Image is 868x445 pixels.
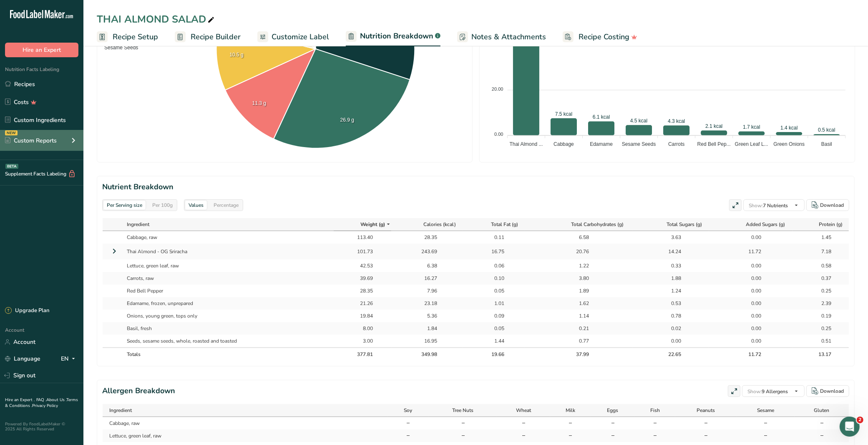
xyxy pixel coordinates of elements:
[123,297,334,310] td: Edamame, frozen, unprepared
[660,351,681,358] div: 22.65
[352,234,373,241] div: 113.40
[5,307,49,315] div: Upgrade Plan
[417,312,438,320] div: 5.36
[360,221,385,228] span: Weight (g)
[123,244,334,259] td: Thai Almond - OG Sriracha
[660,275,681,282] div: 1.88
[810,262,831,270] div: 0.58
[749,202,788,209] span: 7 Nutrients
[735,141,768,147] tspan: Green Leaf L...
[740,287,761,295] div: 0.00
[740,234,761,241] div: 0.00
[483,312,504,320] div: 0.09
[452,407,473,414] span: Tree Nuts
[113,31,158,43] span: Recipe Setup
[257,28,329,46] a: Customize Label
[810,275,831,282] div: 0.37
[210,201,242,210] div: Percentage
[568,351,589,358] div: 37.99
[417,248,438,255] div: 243.69
[667,221,702,228] span: Total Sugars (g)
[352,262,373,270] div: 42.53
[568,300,589,307] div: 1.62
[346,27,440,47] a: Nutrition Breakdown
[483,287,504,295] div: 0.05
[483,234,504,241] div: 0.11
[127,221,149,228] span: Ingredient
[417,262,438,270] div: 6.38
[747,388,788,395] span: 9 Allergens
[483,248,504,255] div: 16.75
[820,387,844,395] div: Download
[352,351,373,358] div: 377.81
[740,300,761,307] div: 0.00
[191,31,241,43] span: Recipe Builder
[740,262,761,270] div: 0.00
[660,325,681,332] div: 0.02
[622,141,656,147] tspan: Sesame Seeds
[810,312,831,320] div: 0.19
[660,287,681,295] div: 1.24
[360,31,433,42] span: Nutrition Breakdown
[404,407,413,414] span: Soy
[740,248,761,255] div: 11.72
[491,221,518,228] span: Total Fat (g)
[417,275,438,282] div: 16.27
[5,130,18,135] div: NEW
[352,312,373,320] div: 19.84
[810,351,831,358] div: 13.17
[417,287,438,295] div: 7.96
[810,325,831,332] div: 0.25
[5,164,18,169] div: BETA
[810,287,831,295] div: 0.25
[417,300,438,307] div: 23.18
[483,300,504,307] div: 1.01
[806,199,849,211] button: Download
[352,275,373,282] div: 39.69
[668,141,684,147] tspan: Carrots
[5,136,57,145] div: Custom Reports
[650,407,660,414] span: Fish
[568,312,589,320] div: 1.14
[740,337,761,345] div: 0.00
[740,275,761,282] div: 0.00
[5,397,78,409] a: Terms & Conditions .
[123,347,334,361] th: Totals
[660,234,681,241] div: 3.63
[5,351,40,366] a: Language
[697,141,731,147] tspan: Red Bell Pep...
[175,28,241,46] a: Recipe Builder
[814,407,829,414] span: Gluten
[494,132,503,137] tspan: 0.00
[185,201,207,210] div: Values
[103,201,146,210] div: Per Serving size
[352,325,373,332] div: 8.00
[660,300,681,307] div: 0.53
[61,354,78,364] div: EN
[571,221,624,228] span: Total Carbohydrates (g)
[740,312,761,320] div: 0.00
[483,337,504,345] div: 1.44
[5,397,35,403] a: Hire an Expert .
[423,221,456,228] span: Calories (kcal)
[579,31,629,43] span: Recipe Costing
[607,407,618,414] span: Eggs
[516,407,531,414] span: Wheat
[697,407,715,414] span: Peanuts
[471,31,546,43] span: Notes & Attachments
[417,234,438,241] div: 28.35
[747,388,762,395] span: Show:
[123,285,334,297] td: Red Bell Pepper
[97,28,158,46] a: Recipe Setup
[102,181,849,193] h2: Nutrient Breakdown
[563,28,637,46] a: Recipe Costing
[483,351,504,358] div: 19.66
[510,141,543,147] tspan: Thai Almond ...
[123,272,334,285] td: Carrots, raw
[123,259,334,272] td: Lettuce, green leaf, raw
[660,248,681,255] div: 14.24
[740,325,761,332] div: 0.00
[5,43,78,57] button: Hire an Expert
[483,262,504,270] div: 0.06
[806,385,849,397] button: Download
